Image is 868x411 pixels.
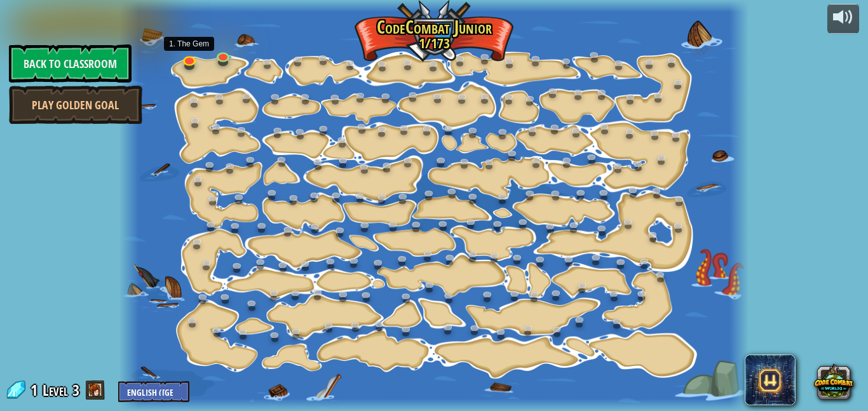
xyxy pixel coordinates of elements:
[9,44,132,83] a: Back to Classroom
[9,4,172,42] img: CodeCombat - Learn how to code by playing a game
[827,4,859,34] button: Adjust volume
[43,380,68,401] span: Level
[72,380,79,400] span: 3
[215,32,230,58] img: level-banner-started.png
[814,361,853,401] button: CodeCombat Worlds on Roblox
[9,86,142,124] a: Play Golden Goal
[31,380,41,400] span: 1
[745,354,796,405] span: CodeCombat AI HackStack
